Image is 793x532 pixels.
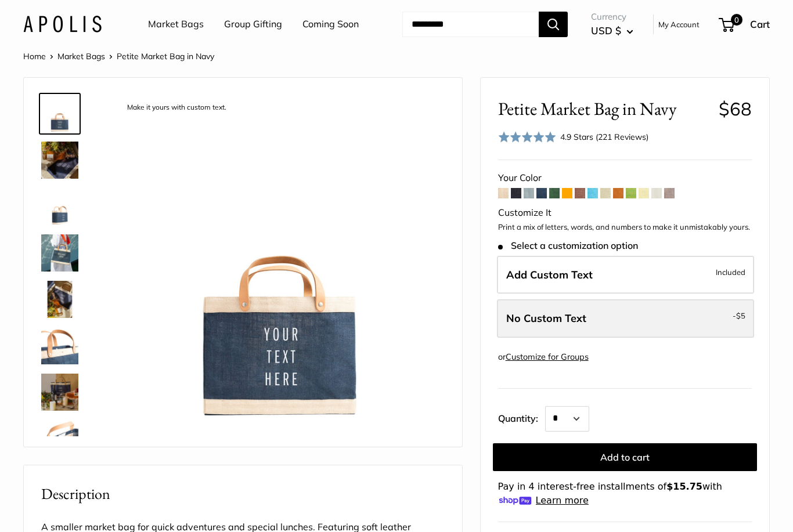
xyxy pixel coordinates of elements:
[506,312,586,325] span: No Custom Text
[506,268,593,281] span: Add Custom Text
[719,97,752,120] span: $68
[121,100,232,115] div: Make it yours with custom text.
[39,186,81,227] a: Petite Market Bag in Navy
[591,9,633,25] span: Currency
[498,240,638,251] span: Select a customization option
[41,420,78,457] img: description_Inner pocket good for daily drivers.
[41,142,78,179] img: Petite Market Bag in Navy
[591,24,621,37] span: USD $
[498,98,710,120] span: Petite Market Bag in Navy
[23,49,214,64] nav: Breadcrumb
[493,443,757,471] button: Add to cart
[498,169,752,187] div: Your Color
[560,131,648,143] div: 4.9 Stars (221 Reviews)
[736,311,745,320] span: $5
[733,309,745,323] span: -
[539,12,568,37] button: Search
[23,51,46,61] a: Home
[224,16,282,33] a: Group Gifting
[41,281,78,318] img: Petite Market Bag in Navy
[39,325,81,367] a: description_Super soft and durable leather handles.
[39,278,81,320] a: Petite Market Bag in Navy
[591,21,633,40] button: USD $
[498,222,752,233] p: Print a mix of letters, words, and numbers to make it unmistakably yours.
[41,234,78,272] img: Petite Market Bag in Navy
[497,256,754,294] label: Add Custom Text
[41,95,78,132] img: description_Make it yours with custom text.
[41,483,445,505] h2: Description
[41,327,78,364] img: description_Super soft and durable leather handles.
[498,403,545,432] label: Quantity:
[39,139,81,181] a: Petite Market Bag in Navy
[498,349,589,365] div: or
[750,18,770,30] span: Cart
[39,371,81,413] a: Petite Market Bag in Navy
[716,265,745,279] span: Included
[117,51,214,61] span: Petite Market Bag in Navy
[117,95,445,423] img: description_Make it yours with custom text.
[731,14,742,26] span: 0
[41,374,78,411] img: Petite Market Bag in Navy
[57,51,105,61] a: Market Bags
[720,15,770,34] a: 0 Cart
[148,16,204,33] a: Market Bags
[41,188,78,225] img: Petite Market Bag in Navy
[658,17,700,31] a: My Account
[302,16,359,33] a: Coming Soon
[498,204,752,222] div: Customize It
[497,299,754,338] label: Leave Blank
[39,93,81,135] a: description_Make it yours with custom text.
[498,129,649,146] div: 4.9 Stars (221 Reviews)
[39,418,81,459] a: description_Inner pocket good for daily drivers.
[402,12,539,37] input: Search...
[23,16,102,32] img: Apolis
[39,232,81,274] a: Petite Market Bag in Navy
[506,352,589,362] a: Customize for Groups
